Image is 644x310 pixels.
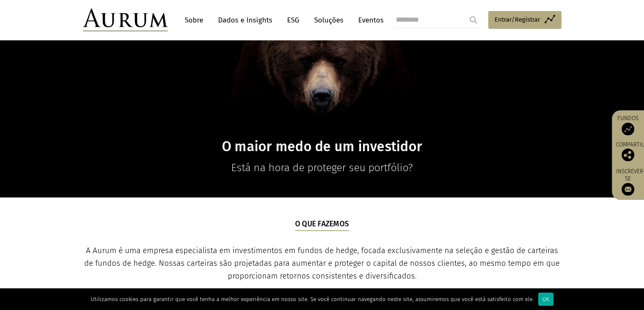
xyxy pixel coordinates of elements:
font: Dados e Insights [218,16,272,25]
font: Soluções [314,16,343,25]
a: Fundos [616,115,640,135]
img: Compartilhe esta publicação [622,149,634,161]
a: Dados e Insights [214,12,276,28]
a: Eventos [354,12,384,28]
font: Utilizamos cookies para garantir que você tenha a melhor experiência em nosso site. Se você conti... [91,296,534,302]
img: Inscreva-se na nossa newsletter [622,183,634,195]
font: Entrar/Registrar [495,16,540,23]
a: Entrar/Registrar [488,11,561,29]
input: Submit [465,11,482,28]
a: Sobre [180,12,207,28]
font: O que fazemos [295,220,349,228]
img: Aurum [83,8,168,31]
font: Sobre [185,16,203,25]
font: Fundos [617,115,638,122]
font: Eventos [358,16,384,25]
font: Está na hora de proteger seu portfólio? [231,161,413,174]
font: O maior medo de um investidor [222,138,422,155]
font: OK [542,296,549,302]
a: Soluções [310,12,348,28]
font: ESG [287,16,299,25]
a: ESG [283,12,304,28]
img: Fundos de acesso [622,123,634,135]
font: A Aurum é uma empresa especialista em investimentos em fundos de hedge, focada exclusivamente na ... [84,246,560,281]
